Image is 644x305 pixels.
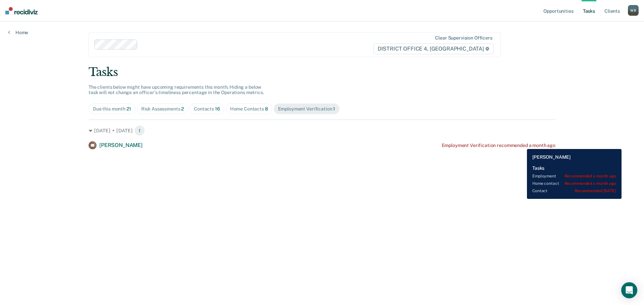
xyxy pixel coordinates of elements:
span: 2 [181,106,184,111]
div: Home Contacts [230,106,268,112]
div: Clear supervision officers [435,35,492,41]
img: Recidiviz [5,7,38,14]
div: Contacts [194,106,220,112]
span: 8 [265,106,268,111]
div: [DATE] • [DATE] 1 [89,125,555,136]
div: Employment Verification recommended a month ago [442,143,555,148]
a: Home [8,29,28,35]
button: WB [628,5,639,16]
div: Open Intercom Messenger [621,282,637,298]
div: W B [628,5,639,16]
div: Risk Assessments [141,106,184,112]
div: Due this month [93,106,131,112]
div: Tasks [89,65,555,79]
span: DISTRICT OFFICE 4, [GEOGRAPHIC_DATA] [373,44,494,54]
span: 16 [215,106,220,111]
span: 1 [333,106,335,111]
div: Employment Verification [278,106,335,112]
span: [PERSON_NAME] [99,142,143,148]
span: The clients below might have upcoming requirements this month. Hiding a below task will not chang... [89,84,264,95]
span: 1 [134,125,145,136]
span: 21 [126,106,131,111]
